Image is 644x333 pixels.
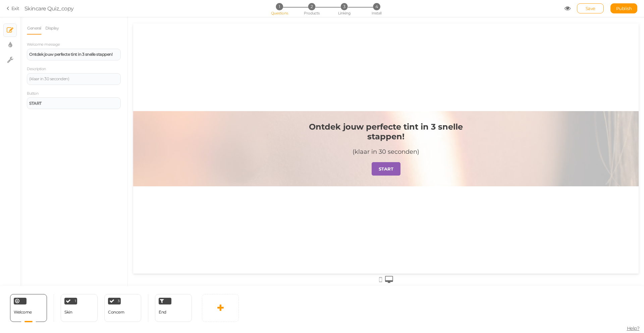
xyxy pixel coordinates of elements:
[29,101,42,106] strong: START
[271,11,288,15] span: Questions
[24,4,74,12] div: Skincare Quiz_copy
[308,3,315,10] span: 2
[29,77,118,81] div: (klaar in 30 seconden)
[27,42,60,47] label: Welcome message
[329,3,360,10] li: 3 Linking
[27,22,42,35] a: General
[108,310,124,315] div: Concern
[338,11,350,15] span: Linking
[27,67,46,72] label: Description
[361,3,392,10] li: 4 Install
[372,11,381,15] span: Install
[246,143,260,148] strong: START
[304,11,320,15] span: Products
[61,294,98,322] div: 1 Skin
[159,310,166,315] span: End
[341,3,348,10] span: 3
[118,299,120,303] span: 3
[586,6,595,11] span: Save
[45,22,59,35] a: Display
[104,294,141,322] div: 3 Concern
[219,125,286,132] div: (klaar in 30 seconden)
[155,294,192,322] div: End
[64,310,72,315] div: Skin
[176,98,330,118] strong: Ontdek jouw perfecte tint in 3 snelle stappen!
[264,3,295,10] li: 1 Questions
[14,310,32,315] span: Welcome
[276,3,283,10] span: 1
[373,3,380,10] span: 4
[27,91,38,96] label: Button
[29,52,112,57] strong: Ontdek jouw perfecte tint in 3 snelle stappen!
[7,5,19,12] a: Exit
[616,6,632,11] span: Publish
[296,3,327,10] li: 2 Products
[75,299,76,303] span: 1
[577,3,604,13] div: Save
[627,325,640,331] span: Help?
[10,294,47,322] div: Welcome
